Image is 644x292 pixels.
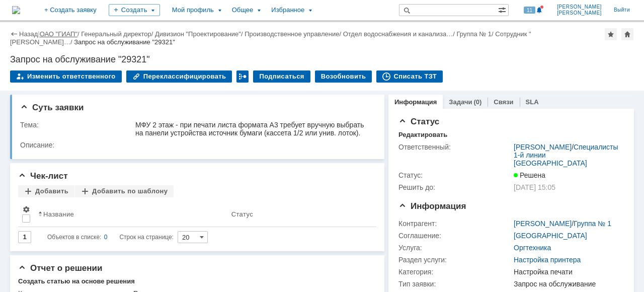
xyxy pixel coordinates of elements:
[498,5,508,14] span: Расширенный поиск
[514,244,551,252] a: Оргтехника
[514,256,581,264] a: Настройка принтера
[526,98,539,106] a: SLA
[20,103,84,112] span: Суть заявки
[398,256,512,264] div: Раздел услуги:
[20,141,373,149] div: Описание:
[38,30,39,37] div: |
[398,268,512,276] div: Категория:
[227,201,368,227] th: Статус
[236,70,249,83] div: Работа с массовостью
[81,30,155,38] div: /
[231,210,253,218] div: Статус
[514,232,587,240] a: [GEOGRAPHIC_DATA]
[449,98,472,106] a: Задачи
[135,121,371,137] div: МФУ 2 этаж - при печати листа формата А3 требует вручную выбрать на панели устройства источник бу...
[398,232,512,240] div: Соглашение:
[155,30,241,38] a: Дивизион "Проектирование"
[10,30,531,46] a: Сотрудник "[PERSON_NAME]…
[557,4,602,10] span: [PERSON_NAME]
[557,10,602,16] span: [PERSON_NAME]
[74,38,175,46] div: Запрос на обслуживание "29321"
[12,6,20,14] img: logo
[18,263,102,273] span: Отчет о решении
[398,171,512,179] div: Статус:
[343,30,457,38] div: /
[245,30,343,38] div: /
[398,183,512,191] div: Решить до:
[514,143,618,167] a: Специалисты 1-й линии [GEOGRAPHIC_DATA]
[109,4,160,16] div: Создать
[81,30,151,38] a: Генеральный директор
[514,220,611,228] div: /
[605,28,617,40] div: Добавить в избранное
[398,143,512,151] div: Ответственный:
[473,98,481,106] div: (0)
[398,220,512,228] div: Контрагент:
[18,171,68,181] span: Чек-лист
[18,277,135,285] div: Создать статью на основе решения
[47,234,101,241] span: Объектов в списке:
[10,30,531,46] div: /
[155,30,245,38] div: /
[12,6,20,14] a: Перейти на домашнюю страницу
[456,30,492,38] a: Группа № 1
[245,30,339,38] a: Производственное управление
[22,205,30,213] span: Настройки
[621,28,633,40] div: Сделать домашней страницей
[514,280,620,288] div: Запрос на обслуживание
[514,183,555,191] span: [DATE] 15:05
[47,231,174,243] i: Строк на странице:
[40,30,82,38] div: /
[398,131,447,139] div: Редактировать
[43,210,74,218] div: Название
[104,231,108,243] div: 0
[20,121,133,129] div: Тема:
[494,98,513,106] a: Связи
[34,201,227,227] th: Название
[40,30,77,38] a: ОАО "ГИАП"
[514,143,620,167] div: /
[19,30,38,38] a: Назад
[456,30,495,38] div: /
[398,201,466,211] span: Информация
[398,280,512,288] div: Тип заявки:
[398,117,439,126] span: Статус
[514,171,545,179] span: Решена
[574,220,611,228] a: Группа № 1
[343,30,453,38] a: Отдел водоснабжения и канализа…
[514,220,572,228] a: [PERSON_NAME]
[398,244,512,252] div: Услуга:
[514,143,572,151] a: [PERSON_NAME]
[514,268,620,276] div: Настройка печати
[524,7,535,14] span: 11
[394,98,437,106] a: Информация
[10,54,634,64] div: Запрос на обслуживание "29321"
